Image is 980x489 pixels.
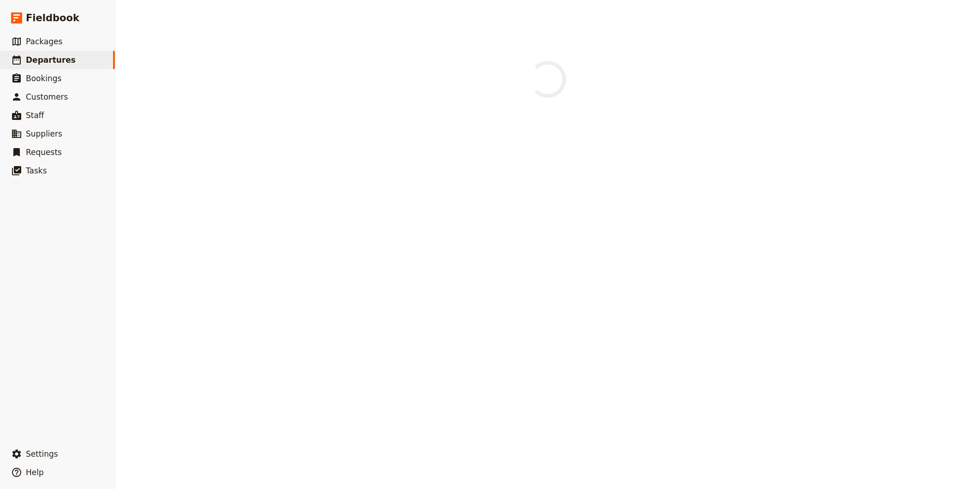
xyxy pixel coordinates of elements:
span: Fieldbook [26,11,79,25]
span: Staff [26,111,44,120]
span: Packages [26,37,62,46]
span: Suppliers [26,129,62,138]
span: Departures [26,55,76,65]
span: Tasks [26,166,47,175]
span: Help [26,468,44,477]
span: Customers [26,92,68,101]
span: Requests [26,148,62,157]
span: Settings [26,449,58,459]
span: Bookings [26,74,61,83]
